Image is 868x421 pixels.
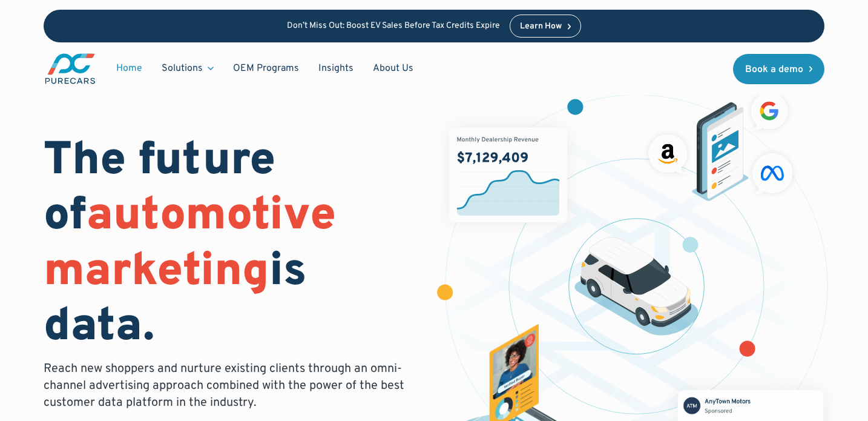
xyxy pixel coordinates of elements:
[44,360,412,411] p: Reach new shoppers and nurture existing clients through an omni-channel advertising approach comb...
[287,21,500,31] p: Don’t Miss Out: Boost EV Sales Before Tax Credits Expire
[745,65,803,75] div: Book a demo
[44,134,419,356] h1: The future of is data.
[223,57,309,80] a: OEM Programs
[520,22,562,31] div: Learn How
[449,128,567,222] img: chart showing monthly dealership revenue of $7m
[643,87,798,201] img: ads on social media and advertising partners
[152,57,223,80] div: Solutions
[44,188,336,301] span: automotive marketing
[574,237,699,335] img: illustration of a vehicle
[309,57,363,80] a: Insights
[162,62,203,75] div: Solutions
[733,54,825,84] a: Book a demo
[107,57,152,80] a: Home
[44,52,97,85] img: purecars logo
[363,57,423,80] a: About Us
[510,15,582,38] a: Learn How
[44,52,97,85] a: main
